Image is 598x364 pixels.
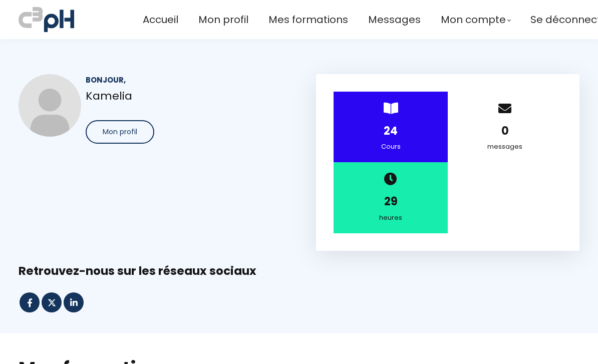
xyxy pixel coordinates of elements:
[460,141,549,152] div: messages
[19,263,579,279] div: Retrouvez-nous sur les réseaux sociaux
[86,87,282,105] p: Kamelia
[441,12,506,28] span: Mon compte
[103,127,137,137] span: Mon profil
[19,5,74,34] img: a70bc7685e0efc0bd0b04b3506828469.jpeg
[334,92,448,162] div: >
[384,123,398,139] strong: 24
[86,74,282,86] div: Bonjour,
[198,12,248,28] a: Mon profil
[384,194,398,209] strong: 29
[368,12,421,28] a: Messages
[346,212,435,223] div: heures
[143,12,178,28] a: Accueil
[268,12,348,28] a: Mes formations
[501,123,509,139] strong: 0
[86,120,154,144] button: Mon profil
[346,141,435,152] div: Cours
[19,74,81,137] img: 685dbcbb8b7fa38ece08edaa.jpg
